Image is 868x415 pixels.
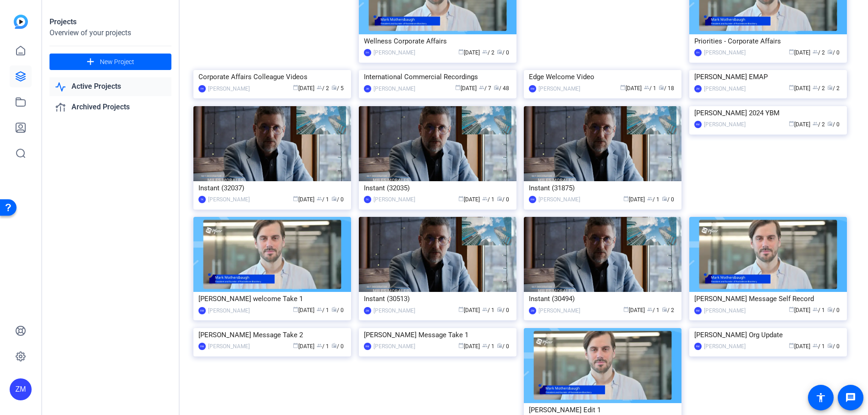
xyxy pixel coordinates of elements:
[293,196,314,203] span: [DATE]
[694,307,702,314] div: RM
[455,85,477,92] span: [DATE]
[827,343,833,348] span: radio
[827,85,840,92] span: / 2
[813,307,825,313] span: / 1
[813,343,825,350] span: / 1
[789,121,794,126] span: calendar_today
[538,84,580,93] div: [PERSON_NAME]
[482,196,488,201] span: group
[694,343,702,350] div: RM
[208,195,250,204] div: [PERSON_NAME]
[364,196,371,203] div: TK
[317,307,329,313] span: / 1
[827,121,840,128] span: / 0
[694,328,842,342] div: [PERSON_NAME] Org Update
[482,343,494,350] span: / 1
[293,307,298,312] span: calendar_today
[494,85,509,92] span: / 48
[789,85,810,92] span: [DATE]
[198,343,206,350] div: RM
[331,343,337,348] span: radio
[482,196,494,203] span: / 1
[704,84,746,93] div: [PERSON_NAME]
[827,307,833,312] span: radio
[331,196,344,203] span: / 0
[789,343,810,350] span: [DATE]
[374,195,415,204] div: [PERSON_NAME]
[694,121,702,128] div: RM
[662,307,674,313] span: / 2
[482,307,494,313] span: / 1
[623,307,645,313] span: [DATE]
[49,77,171,96] a: Active Projects
[813,121,825,128] span: / 2
[827,49,840,56] span: / 0
[813,343,818,348] span: group
[331,85,344,92] span: / 5
[198,181,346,195] div: Instant (32037)
[789,307,810,313] span: [DATE]
[529,181,676,195] div: Instant (31875)
[538,306,580,315] div: [PERSON_NAME]
[458,49,480,56] span: [DATE]
[317,343,329,350] span: / 1
[364,292,511,306] div: Instant (30513)
[482,343,488,348] span: group
[49,27,171,38] div: Overview of your projects
[317,85,329,92] span: / 2
[364,181,511,195] div: Instant (32035)
[482,49,488,54] span: group
[662,196,674,203] span: / 0
[529,196,536,203] div: RM
[789,343,794,348] span: calendar_today
[623,196,629,201] span: calendar_today
[317,196,329,203] span: / 1
[331,196,337,201] span: radio
[789,49,810,56] span: [DATE]
[529,70,676,84] div: Edge Welcome Video
[827,49,833,54] span: radio
[331,307,344,313] span: / 0
[458,343,480,350] span: [DATE]
[694,70,842,84] div: [PERSON_NAME] EMAP
[494,85,499,90] span: radio
[364,343,371,350] div: RM
[827,307,840,313] span: / 0
[198,70,346,84] div: Corporate Affairs Colleague Videos
[317,343,322,348] span: group
[620,85,642,92] span: [DATE]
[208,306,250,315] div: [PERSON_NAME]
[293,343,298,348] span: calendar_today
[374,306,415,315] div: [PERSON_NAME]
[647,196,659,203] span: / 1
[647,196,653,201] span: group
[623,196,645,203] span: [DATE]
[644,85,649,90] span: group
[458,307,480,313] span: [DATE]
[198,307,206,314] div: RM
[529,85,536,92] div: RM
[662,307,667,312] span: radio
[482,307,488,312] span: group
[694,34,842,48] div: Priorities - Corporate Affairs
[458,343,464,348] span: calendar_today
[364,85,371,92] div: JM
[317,196,322,201] span: group
[49,98,171,117] a: Archived Projects
[497,343,502,348] span: radio
[497,196,509,203] span: / 0
[85,56,96,68] mat-icon: add
[694,292,842,306] div: [PERSON_NAME] Message Self Record
[827,85,833,90] span: radio
[704,48,746,57] div: [PERSON_NAME]
[694,85,702,92] div: ZM
[293,343,314,350] span: [DATE]
[644,85,656,92] span: / 1
[694,106,842,120] div: [PERSON_NAME] 2024 YBM
[813,307,818,312] span: group
[497,49,502,54] span: radio
[374,342,415,351] div: [PERSON_NAME]
[647,307,653,312] span: group
[623,307,629,312] span: calendar_today
[458,196,464,201] span: calendar_today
